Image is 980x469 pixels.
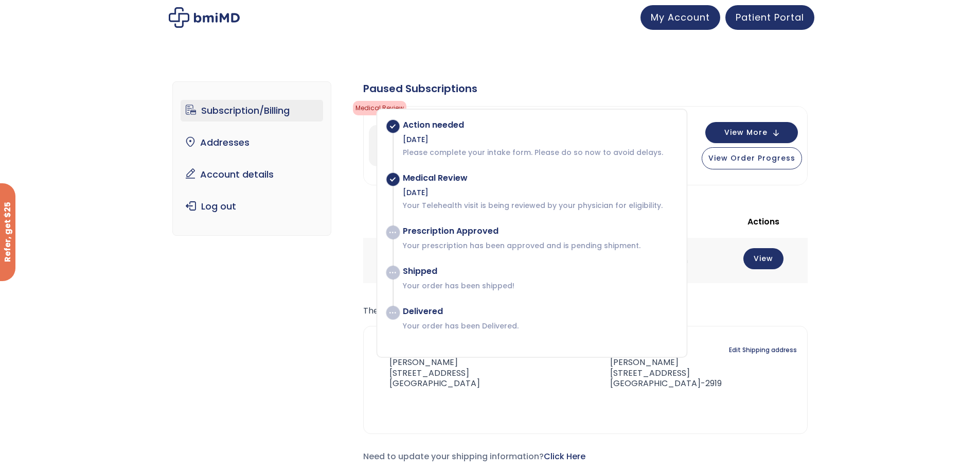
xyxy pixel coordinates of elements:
a: Log out [181,196,323,217]
div: Medical Review [403,173,676,183]
div: Paused Subscriptions [363,81,808,96]
span: Patient Portal [736,11,804,24]
p: The following addresses will be used on the checkout page by default. [363,304,808,318]
div: Shipped [403,266,676,276]
div: Action needed [403,120,676,130]
p: Please complete your intake form. Please do so now to avoid delays. [403,147,676,158]
span: Need to update your shipping information? [363,450,585,462]
a: Account details [181,164,323,185]
p: Your order has been shipped! [403,281,676,291]
p: Your order has been Delivered. [403,321,676,331]
span: View More [724,129,768,136]
div: [DATE] [403,134,676,145]
a: Edit Shipping address [729,343,797,357]
a: Click Here [544,450,585,462]
p: Your prescription has been approved and is pending shipment. [403,240,676,251]
a: My Account [640,5,720,30]
span: Actions [747,216,779,228]
span: Medical Review [353,101,406,115]
span: My Account [651,11,710,24]
a: Patient Portal [725,5,814,30]
img: My account [169,7,240,28]
img: GLP-1 Monthly Treatment Plan [369,125,410,166]
div: [DATE] [403,187,676,198]
div: Prescription Approved [403,226,676,236]
address: [PERSON_NAME] [STREET_ADDRESS] [GEOGRAPHIC_DATA]-2919 [594,357,722,389]
nav: Account pages [172,81,331,236]
div: Delivered [403,306,676,317]
button: View More [705,122,798,143]
p: Your Telehealth visit is being reviewed by your physician for eligibility. [403,200,676,211]
address: [PERSON_NAME] [STREET_ADDRESS] [GEOGRAPHIC_DATA] [374,357,480,389]
span: View Order Progress [708,153,795,163]
a: Addresses [181,132,323,153]
a: View [743,248,783,269]
a: Subscription/Billing [181,100,323,121]
button: View Order Progress [702,147,802,169]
